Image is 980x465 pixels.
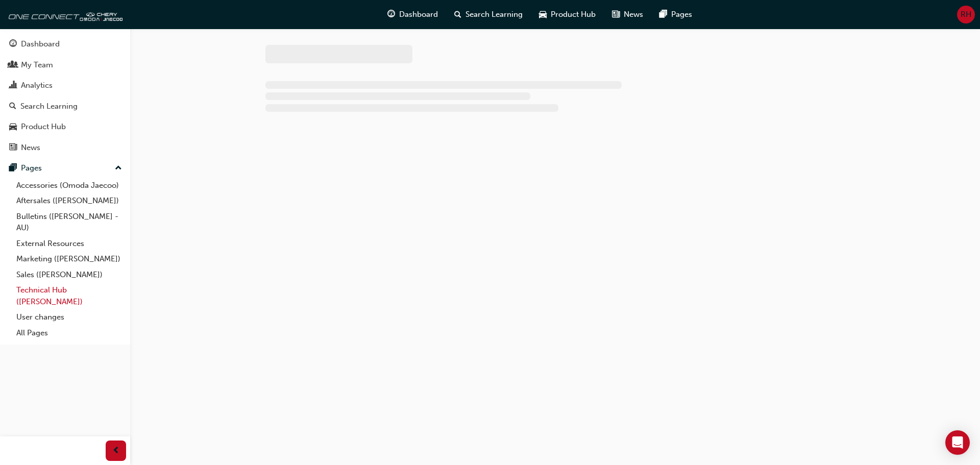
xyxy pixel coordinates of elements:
span: Search Learning [465,9,523,20]
a: Sales ([PERSON_NAME]) [12,267,126,283]
a: User changes [12,309,126,325]
div: Dashboard [21,38,60,50]
span: news-icon [9,143,17,153]
a: Analytics [4,76,126,95]
a: guage-iconDashboard [379,4,446,25]
a: Aftersales ([PERSON_NAME]) [12,193,126,209]
div: My Team [21,59,53,71]
span: pages-icon [9,164,17,173]
a: Technical Hub ([PERSON_NAME]) [12,282,126,309]
a: car-iconProduct Hub [531,4,604,25]
div: Open Intercom Messenger [945,430,970,455]
img: oneconnect [5,4,122,25]
a: Dashboard [4,35,126,54]
span: prev-icon [112,445,120,457]
span: car-icon [9,123,17,132]
a: My Team [4,56,126,75]
div: Search Learning [20,101,78,112]
a: Accessories (Omoda Jaecoo) [12,178,126,193]
a: pages-iconPages [651,4,700,25]
a: Product Hub [4,117,126,136]
button: DashboardMy TeamAnalyticsSearch LearningProduct HubNews [4,33,126,159]
span: guage-icon [9,40,17,49]
a: search-iconSearch Learning [446,4,531,25]
span: search-icon [9,102,16,111]
span: news-icon [612,8,620,21]
span: Product Hub [551,9,596,20]
button: Pages [4,159,126,178]
span: chart-icon [9,81,17,90]
button: RH [957,6,975,23]
a: news-iconNews [604,4,651,25]
a: External Resources [12,236,126,252]
span: News [624,9,643,20]
span: RH [961,9,971,20]
div: Analytics [21,80,53,91]
span: Pages [671,9,692,20]
span: search-icon [454,8,461,21]
span: Dashboard [399,9,438,20]
a: Bulletins ([PERSON_NAME] - AU) [12,209,126,236]
span: people-icon [9,61,17,70]
div: News [21,142,40,154]
span: car-icon [539,8,547,21]
span: up-icon [115,162,122,175]
a: Search Learning [4,97,126,116]
span: guage-icon [387,8,395,21]
div: Product Hub [21,121,66,133]
div: Pages [21,162,42,174]
span: pages-icon [659,8,667,21]
a: News [4,138,126,157]
a: Marketing ([PERSON_NAME]) [12,251,126,267]
a: All Pages [12,325,126,341]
